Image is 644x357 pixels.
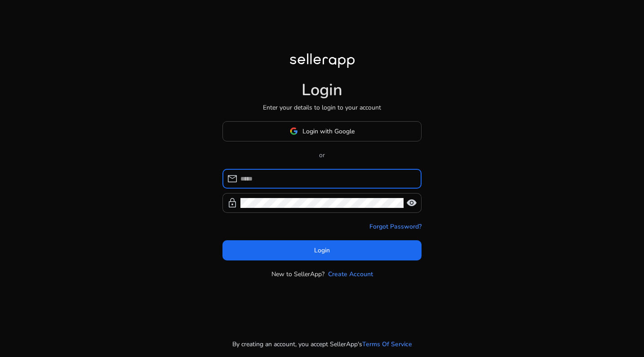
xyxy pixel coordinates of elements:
[222,240,422,260] button: Login
[369,222,422,231] a: Forgot Password?
[263,103,381,112] p: Enter your details to login to your account
[328,269,373,279] a: Create Account
[227,198,238,208] span: lock
[222,150,422,160] p: or
[302,127,355,136] span: Login with Google
[302,80,342,100] h1: Login
[290,127,298,135] img: google-logo.svg
[271,269,324,279] p: New to SellerApp?
[406,198,417,208] span: visibility
[362,339,412,349] a: Terms Of Service
[222,121,422,141] button: Login with Google
[314,246,330,255] span: Login
[227,173,238,184] span: mail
